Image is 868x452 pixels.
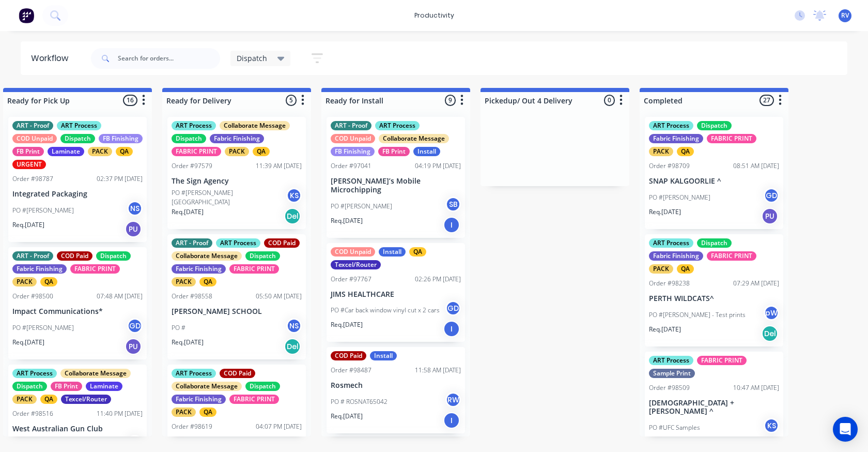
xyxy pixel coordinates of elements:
div: QA [199,277,216,287]
div: PACK [12,277,37,287]
p: Rosmech [331,381,461,390]
div: FB Print [51,382,82,391]
div: Sample Print [649,369,695,378]
p: PERTH WILDCATS^ [649,294,779,303]
div: COD Paid [220,369,255,378]
div: I [443,321,460,337]
div: ART - ProofCOD PaidDispatchFabric FinishingFABRIC PRINTPACKQAOrder #9850007:48 AM [DATE]Impact Co... [8,247,147,359]
div: Laminate [86,382,122,391]
div: COD Unpaid [331,134,375,143]
div: RW [445,392,461,408]
p: SNAP KALGOORLIE ^ [649,177,779,186]
div: 10:47 AM [DATE] [733,383,779,393]
p: PO #UFC Samples [649,423,700,432]
div: ART Process [172,369,216,378]
div: ART - Proof [331,121,371,130]
div: Order #98558 [172,292,212,301]
div: QA [677,264,694,274]
div: Fabric Finishing [210,134,264,143]
div: ART ProcessDispatchFabric FinishingFABRIC PRINTPACKQAOrder #9870908:51 AM [DATE]SNAP KALGOORLIE ^... [645,117,783,229]
div: Dispatch [172,134,206,143]
div: NS [127,201,143,216]
div: FABRIC PRINT [707,251,756,261]
div: I [443,217,460,233]
div: COD Unpaid [12,134,57,143]
div: ART Process [649,121,693,130]
div: ART Process [375,121,420,130]
div: Order #98509 [649,383,690,393]
p: PO #Car back window vinyl cut x 2 cars [331,306,440,315]
input: Search for orders... [118,48,220,69]
div: ART ProcessCollaborate MessageDispatchFabric FinishingFABRIC PRINTPACKQAOrder #9757911:39 AM [DAT... [167,117,306,229]
div: Install [379,247,406,257]
div: Dispatch [697,121,732,130]
p: [PERSON_NAME] SCHOOL [172,307,302,316]
div: COD Paid [57,251,92,261]
div: GD [445,300,461,316]
div: Workflow [31,52,73,65]
div: ART ProcessDispatchFabric FinishingFABRIC PRINTPACKQAOrder #9823807:29 AM [DATE]PERTH WILDCATS^PO... [645,234,783,346]
p: Req. [DATE] [331,320,363,329]
div: COD PaidInstallOrder #9848711:58 AM [DATE]RosmechPO # ROSNAT65042RWReq.[DATE]I [327,347,465,433]
div: Collaborate Message [172,251,242,261]
div: FABRIC PRINT [172,147,221,156]
div: 11:39 AM [DATE] [256,161,302,171]
div: Install [413,147,440,156]
div: SB [445,197,461,212]
div: Dispatch [697,238,732,248]
div: Texcel/Router [331,260,381,269]
p: Req. [DATE] [331,216,363,225]
div: Dispatch [60,134,95,143]
div: FB Finishing [99,134,143,143]
div: 07:29 AM [DATE] [733,279,779,288]
div: 05:50 AM [DATE] [256,292,302,301]
p: Req. [DATE] [649,207,681,217]
div: COD Paid [264,238,300,248]
p: Integrated Packaging [12,190,143,199]
div: QA [253,147,270,156]
div: 07:48 AM [DATE] [97,292,143,301]
p: West Australian Gun Club [12,425,143,433]
div: ART Process [172,121,216,130]
div: ART Process [57,121,101,130]
div: Open Intercom Messenger [833,417,858,442]
div: ART - ProofART ProcessCOD UnpaidDispatchFB FinishingFB PrintLaminatePACKQAURGENTOrder #9878702:37... [8,117,147,242]
div: 02:37 PM [DATE] [97,174,143,184]
div: QA [409,247,426,257]
div: KS [764,418,779,433]
div: COD Unpaid [331,247,375,257]
div: productivity [409,8,459,23]
p: PO #[PERSON_NAME][GEOGRAPHIC_DATA] [172,188,286,207]
div: 11:58 AM [DATE] [415,366,461,375]
div: PU [125,338,142,355]
div: Order #97579 [172,161,212,171]
p: Req. [DATE] [12,338,44,347]
div: Order #97767 [331,275,371,284]
div: 11:40 PM [DATE] [97,409,143,418]
p: Req. [DATE] [649,325,681,334]
div: Fabric Finishing [649,134,703,143]
p: The Sign Agency [172,177,302,186]
div: PACK [649,264,673,274]
div: 02:26 PM [DATE] [415,275,461,284]
p: PO #[PERSON_NAME] [12,323,74,333]
div: PACK [12,395,37,404]
div: COD Paid [331,351,366,360]
div: Dispatch [96,251,131,261]
span: RV [841,11,849,20]
p: PO #[PERSON_NAME] [12,206,74,215]
div: ART - Proof [172,238,212,248]
p: Impact Communications* [12,307,143,316]
div: GD [764,188,779,203]
div: PU [762,208,778,224]
div: Del [284,208,301,224]
div: QA [677,147,694,156]
p: JIMS HEALTHCARE [331,290,461,299]
p: PO #[PERSON_NAME] [331,202,392,211]
div: FABRIC PRINT [70,264,120,274]
div: ART - ProofART ProcessCOD UnpaidCollaborate MessageFB FinishingFB PrintInstallOrder #9704104:19 P... [327,117,465,238]
div: Order #98500 [12,292,53,301]
p: Req. [DATE] [331,412,363,421]
div: Dispatch [245,251,280,261]
div: Fabric Finishing [12,264,67,274]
